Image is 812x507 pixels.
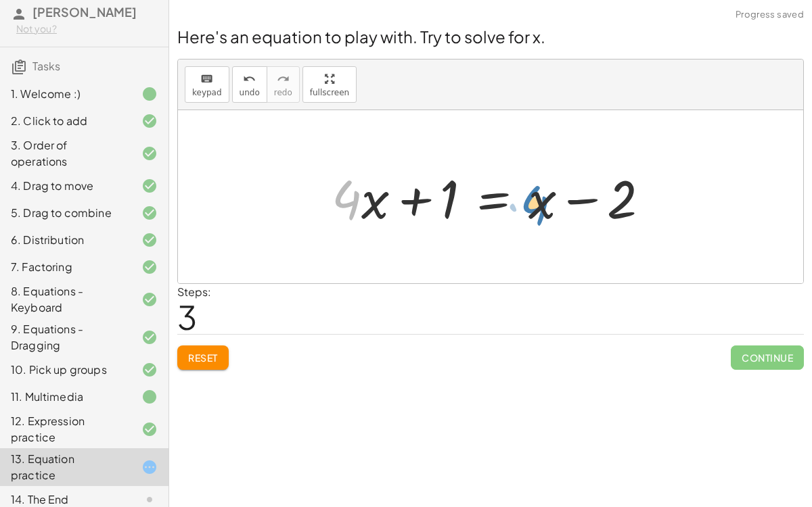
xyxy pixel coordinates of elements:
span: Progress saved [736,8,804,22]
button: fullscreen [302,66,357,103]
div: 6. Distribution [11,232,120,248]
i: undo [243,71,256,87]
button: keyboardkeypad [185,66,229,103]
i: Task finished. [141,86,158,102]
div: Not you? [16,22,158,36]
i: Task finished and correct. [141,421,158,437]
div: 13. Equation practice [11,451,120,483]
i: Task started. [141,459,158,475]
button: redoredo [267,66,300,103]
i: Task finished and correct. [141,113,158,129]
div: 12. Expression practice [11,413,120,445]
div: 9. Equations - Dragging [11,321,120,354]
i: Task finished and correct. [141,259,158,275]
span: keypad [192,88,222,97]
span: 3 [177,296,197,337]
span: Tasks [32,59,60,73]
i: Task finished and correct. [141,178,158,194]
div: 11. Multimedia [11,389,120,405]
span: redo [274,88,292,97]
i: Task finished and correct. [141,362,158,378]
div: 4. Drag to move [11,178,120,194]
i: Task finished. [141,389,158,405]
div: 5. Drag to combine [11,205,120,221]
i: redo [277,71,290,87]
span: Reset [188,352,218,364]
div: 8. Equations - Keyboard [11,283,120,316]
div: 3. Order of operations [11,137,120,170]
div: 7. Factoring [11,259,120,275]
span: Here's an equation to play with. Try to solve for x. [177,26,545,47]
i: Task finished and correct. [141,232,158,248]
button: undoundo [232,66,267,103]
button: Reset [177,345,229,370]
div: 10. Pick up groups [11,362,120,378]
div: 2. Click to add [11,113,120,129]
i: keyboard [200,71,213,87]
i: Task finished and correct. [141,145,158,162]
span: [PERSON_NAME] [32,4,137,20]
div: 1. Welcome :) [11,86,120,102]
label: Steps: [177,285,211,299]
i: Task finished and correct. [141,329,158,345]
span: undo [240,88,260,97]
i: Task finished and correct. [141,291,158,308]
i: Task finished and correct. [141,205,158,221]
span: fullscreen [310,88,349,97]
